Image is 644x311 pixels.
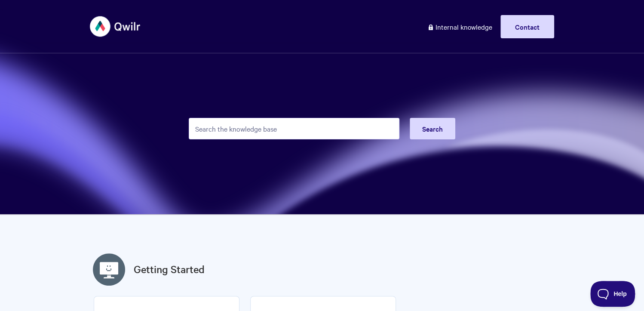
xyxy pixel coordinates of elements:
a: Internal knowledge [421,15,499,38]
a: Getting Started [134,262,205,277]
img: Qwilr Help Center [90,10,141,43]
span: Search [422,124,443,133]
input: Search the knowledge base [189,118,399,139]
a: Contact [500,15,554,38]
button: Search [410,118,455,139]
iframe: Toggle Customer Support [590,281,635,307]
